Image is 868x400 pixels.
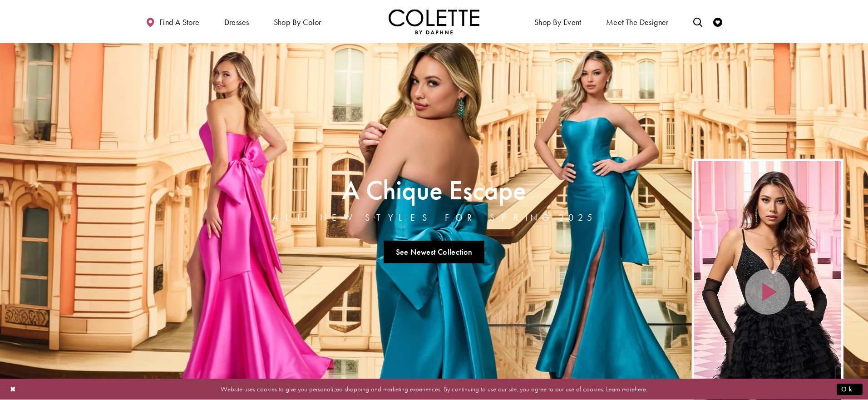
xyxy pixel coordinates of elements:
[5,381,21,397] button: Close Dialog
[635,385,646,394] a: here
[270,237,598,267] ul: Slider Links
[65,383,803,395] p: Website uses cookies to give you personalized shopping and marketing experiences. By continuing t...
[384,241,484,263] a: See Newest Collection A Chique Escape All New Styles For Spring 2025
[837,384,863,395] button: Submit Dialog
